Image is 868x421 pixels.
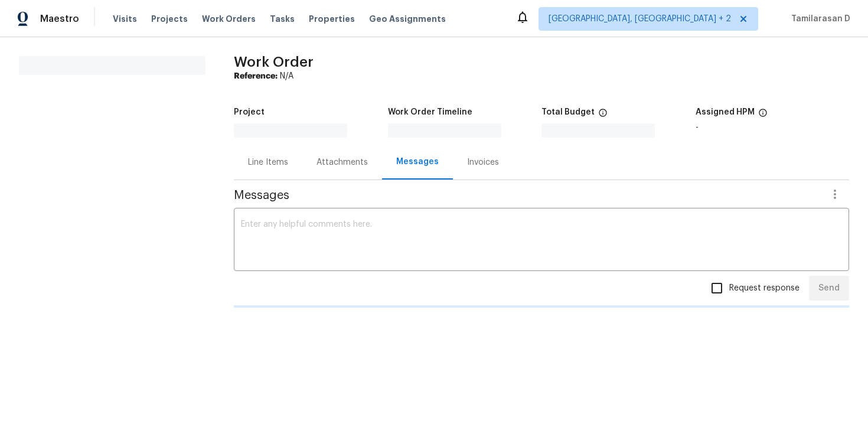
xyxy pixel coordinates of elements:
div: Line Items [248,156,288,168]
b: Reference: [234,72,278,80]
div: Invoices [467,156,499,168]
span: Geo Assignments [369,13,446,25]
div: N/A [234,70,849,82]
h5: Work Order Timeline [388,108,472,116]
span: Maestro [40,13,79,25]
div: - [696,123,850,132]
span: Work Order [234,55,314,69]
span: Request response [729,282,800,295]
span: Tasks [270,15,295,23]
span: Properties [309,13,355,25]
h5: Assigned HPM [696,108,755,116]
span: The hpm assigned to this work order. [758,108,768,123]
span: Tamilarasan D [787,13,850,25]
span: Work Orders [202,13,256,25]
span: The total cost of line items that have been proposed by Opendoor. This sum includes line items th... [598,108,608,123]
h5: Total Budget [541,108,595,116]
span: Visits [113,13,137,25]
span: Messages [234,190,821,201]
div: Messages [396,156,439,168]
h5: Project [234,108,265,116]
span: [GEOGRAPHIC_DATA], [GEOGRAPHIC_DATA] + 2 [549,13,731,25]
span: Projects [151,13,188,25]
div: Attachments [316,156,368,168]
